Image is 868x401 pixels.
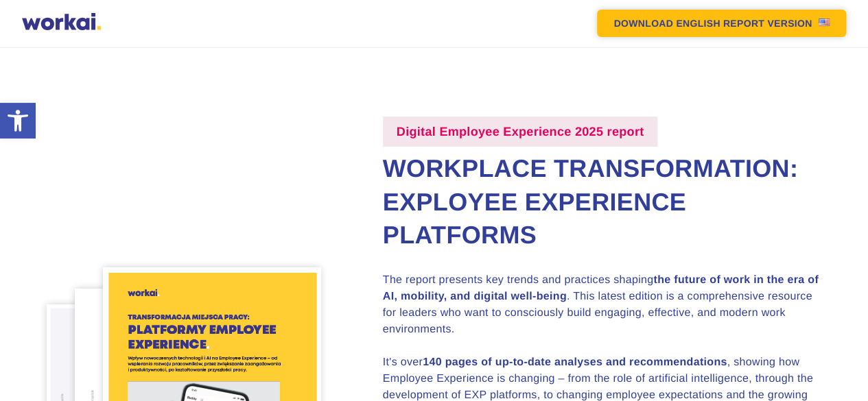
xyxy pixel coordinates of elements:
font: emails [17,180,42,191]
font: The report presents key trends and practices shaping [383,274,654,286]
input: emails* [3,182,12,191]
font: the future of work in the era of AI, mobility, and digital well-being [383,274,819,302]
font: Last name [206,56,258,70]
font: Workplace Transformation: [383,154,798,182]
a: Privacy Policy [27,138,76,149]
img: US flag [819,19,830,26]
font: and [13,138,27,149]
font: Exployee Experience Platforms [383,188,686,250]
font: Digital Employee Experience 2025 report [397,125,644,138]
font: It's over [383,356,423,368]
font: REPORT VERSION [723,18,812,29]
font: DOWNLOAD ENGLISH [613,18,720,29]
a: DOWNLOAD ENGLISHREPORT VERSIONUS flag [597,10,846,37]
input: Your name [206,73,406,100]
font: . This latest edition is a comprehensive resource for leaders who want to consciously build engag... [383,291,812,335]
font: 140 pages of up-to-date analyses and recommendations [423,356,727,368]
